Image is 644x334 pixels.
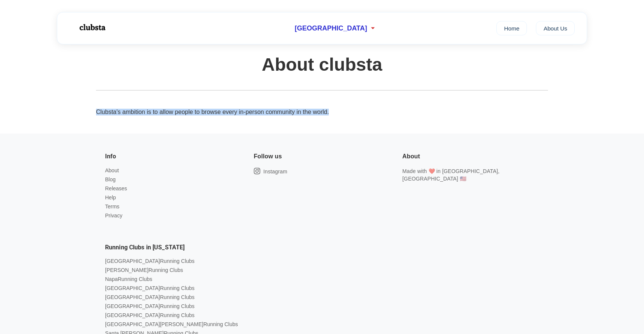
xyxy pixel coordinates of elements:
span: [GEOGRAPHIC_DATA] [295,24,367,32]
a: About [105,167,119,173]
a: [GEOGRAPHIC_DATA]Running Clubs [105,303,195,309]
a: [PERSON_NAME]Running Clubs [105,267,183,273]
p: Clubsta's ambition is to allow people to browse every in-person community in the world. [96,109,548,115]
a: About Us [536,21,575,35]
a: NapaRunning Clubs [105,276,152,282]
a: [GEOGRAPHIC_DATA]Running Clubs [105,285,195,291]
a: Blog [105,176,116,182]
p: Made with ❤️ in [GEOGRAPHIC_DATA], [GEOGRAPHIC_DATA] 🇺🇸 [402,167,539,182]
a: Instagram [254,167,287,175]
a: Home [496,21,527,35]
p: Instagram [263,168,287,175]
img: Logo [69,18,114,37]
h1: About clubsta [96,54,548,75]
a: [GEOGRAPHIC_DATA]Running Clubs [105,258,195,264]
h6: Follow us [254,152,282,161]
a: [GEOGRAPHIC_DATA][PERSON_NAME]Running Clubs [105,321,238,327]
a: Terms [105,203,119,210]
a: Privacy [105,213,122,219]
a: Help [105,194,116,200]
h6: Running Clubs in [US_STATE] [105,243,185,252]
a: Releases [105,185,127,191]
a: [GEOGRAPHIC_DATA]Running Clubs [105,312,195,318]
a: [GEOGRAPHIC_DATA]Running Clubs [105,294,195,300]
h6: About [402,152,420,161]
h6: Info [105,152,116,161]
